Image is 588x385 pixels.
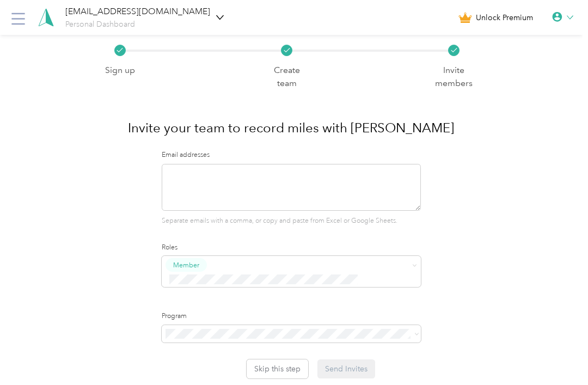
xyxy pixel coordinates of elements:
[247,359,308,378] button: Skip this step
[264,64,310,90] p: Create team
[527,324,588,385] iframe: Everlance-gr Chat Button Frame
[65,20,135,29] span: Personal Dashboard
[431,64,477,90] p: Invite members
[162,243,421,253] label: Roles
[476,12,533,23] span: Unlock Premium
[173,260,199,270] span: Member
[128,115,454,141] h1: Invite your team to record miles with [PERSON_NAME]
[162,311,421,321] label: Program
[105,64,135,77] p: Sign up
[65,5,210,19] div: [EMAIL_ADDRESS][DOMAIN_NAME]
[166,258,207,272] button: Member
[162,216,421,226] p: Separate emails with a comma, or copy and paste from Excel or Google Sheets.
[162,150,421,160] label: Email addresses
